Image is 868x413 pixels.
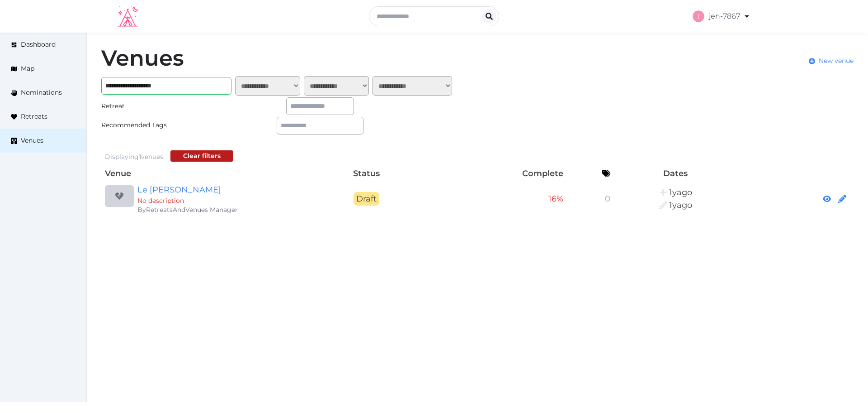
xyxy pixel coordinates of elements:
span: New venue [819,56,854,66]
span: 9:27PM, October 10th, 2024 [669,187,692,197]
div: Recommended Tags [101,120,188,130]
div: Clear filters [183,151,221,161]
a: jen-7867 [693,4,750,29]
span: Nominations [21,88,62,97]
span: Dashboard [21,40,56,49]
span: No description [137,197,184,205]
span: Retreats [21,112,47,121]
div: Retreat [101,101,188,111]
span: 1 [139,153,141,161]
span: Map [21,64,34,73]
a: Le [PERSON_NAME] [137,183,311,196]
th: Venue [101,165,315,182]
div: Displaying venues [105,152,163,162]
th: Complete [419,165,567,182]
button: Clear filters [170,150,233,162]
span: 9:27PM, October 10th, 2024 [669,200,692,210]
h1: Venues [101,47,184,69]
span: 16 % [548,194,563,204]
th: Status [315,165,419,182]
a: New venue [809,56,854,66]
th: Dates [614,165,737,182]
span: 0 [605,194,610,204]
span: Draft [354,192,379,206]
span: Venues [21,136,43,145]
div: By RetreatsAndVenues Manager [137,205,311,214]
